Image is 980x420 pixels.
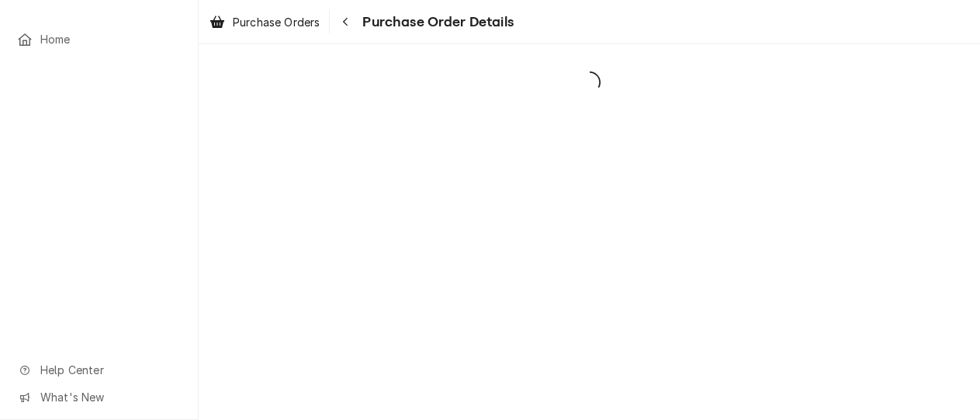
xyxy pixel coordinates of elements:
span: Purchase Order Details [358,12,514,33]
span: What's New [40,389,179,405]
span: Purchase Orders [233,14,320,30]
a: Go to Help Center [9,357,189,383]
span: Loading... [199,66,980,99]
button: Navigate back [333,9,358,34]
a: Home [9,26,189,52]
span: Home [40,31,181,47]
span: Help Center [40,362,179,378]
a: Purchase Orders [203,9,326,35]
a: Go to What's New [9,384,189,410]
